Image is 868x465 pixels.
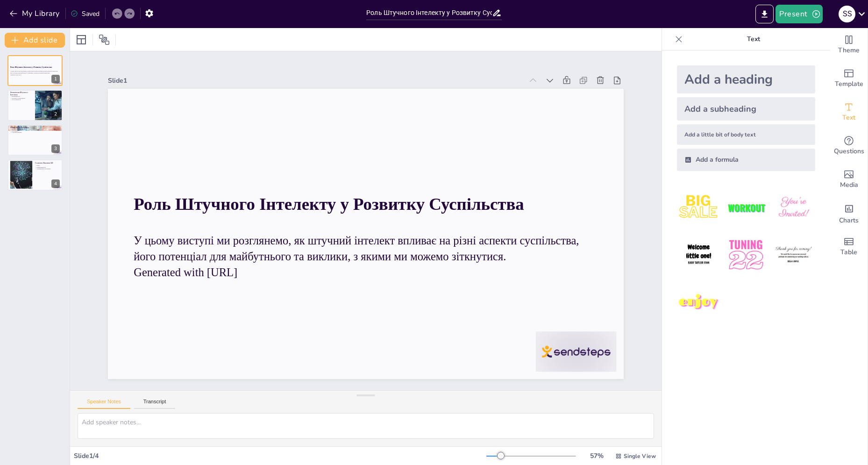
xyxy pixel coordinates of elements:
img: 1.jpeg [677,186,720,229]
img: 6.jpeg [772,233,815,277]
p: Застосування ШІ [10,99,32,100]
span: Template [835,79,863,89]
p: Упередження в алгоритмах [35,168,60,170]
button: Transcript [134,399,176,409]
button: Export to PowerPoint [755,5,774,23]
input: Insert title [366,6,492,20]
p: Вузький та Загальний ШІ [10,97,32,99]
div: Change the overall theme [830,28,868,62]
div: Slide 1 / 4 [74,451,486,460]
img: 5.jpeg [724,233,768,277]
p: У цьому виступі ми розглянемо, як штучний інтелект впливає на різні аспекти суспільства, його пот... [134,233,598,265]
div: 57 % [585,451,608,460]
span: Charts [839,215,859,226]
div: 1 [51,75,60,83]
div: Saved [71,9,100,18]
p: Вплив ШІ на Економіку [10,126,60,129]
div: Add a heading [677,65,815,93]
p: Generated with [URL] [134,265,598,280]
p: Етика [35,165,60,167]
p: Конфіденційність [35,166,60,168]
strong: Роль Штучного Інтелекту у Розвитку Суспільства [10,66,52,68]
button: Speaker Notes [78,399,130,409]
p: Text [686,28,821,50]
div: Add images, graphics, shapes or video [830,163,868,196]
img: 7.jpeg [677,281,720,324]
div: Add a formula [677,149,815,171]
div: 2 [51,110,60,118]
button: Present [776,5,822,23]
button: Add slide [5,33,65,48]
img: 4.jpeg [677,233,720,277]
div: 4 [51,179,60,188]
div: Add a table [830,230,868,264]
p: Визначення Штучного Інтелекту [10,91,32,96]
div: Add charts and graphs [830,196,868,230]
strong: Роль Штучного Інтелекту у Розвитку Суспільства [134,194,524,214]
p: Вплив на продуктивність [10,128,60,130]
p: Визначення ШІ [10,95,32,97]
span: Position [99,34,110,45]
div: Layout [74,32,89,47]
div: 1 [7,55,63,86]
span: Single View [624,452,656,460]
img: 2.jpeg [724,186,768,229]
p: Соціальні Виклики ШІ [35,162,60,165]
span: Questions [834,146,864,157]
span: Table [840,247,857,258]
div: Get real-time input from your audience [830,129,868,163]
p: Нові ринки [10,130,60,132]
span: Media [840,180,858,190]
div: Add ready made slides [830,62,868,95]
span: Theme [838,45,860,56]
div: S S [839,6,855,22]
button: S S [839,5,855,23]
p: Соціальні виклики [10,132,60,134]
span: Text [842,113,855,123]
button: My Library [7,6,64,21]
div: Add a little bit of body text [677,124,815,145]
img: 3.jpeg [772,186,815,229]
div: Slide 1 [108,76,523,85]
div: 3 [7,125,63,156]
div: Add a subheading [677,97,815,121]
div: Add text boxes [830,95,868,129]
p: Generated with [URL] [10,74,60,76]
div: 2 [7,90,63,121]
p: У цьому виступі ми розглянемо, як штучний інтелект впливає на різні аспекти суспільства, його пот... [10,71,60,74]
div: 3 [51,144,60,153]
div: 4 [7,159,63,190]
